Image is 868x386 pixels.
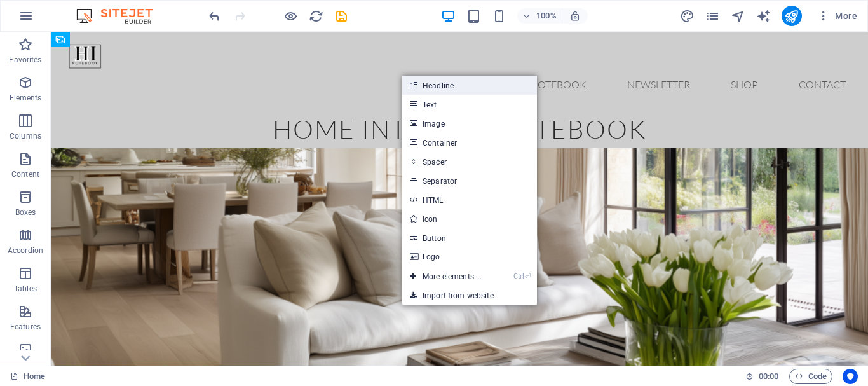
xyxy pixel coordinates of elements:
[402,114,537,133] a: Image
[402,152,537,171] a: Spacer
[402,190,537,209] a: HTML
[525,272,531,280] i: ⏎
[402,171,537,190] a: Separator
[402,286,537,305] a: Import from website
[402,247,537,266] a: Logo
[402,209,537,228] a: Icon
[402,133,537,152] a: Container
[402,76,537,95] a: Headline
[402,267,489,286] a: Ctrl⏎More elements ...
[513,272,524,280] i: Ctrl
[402,228,537,247] a: Button
[402,95,537,114] a: Text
